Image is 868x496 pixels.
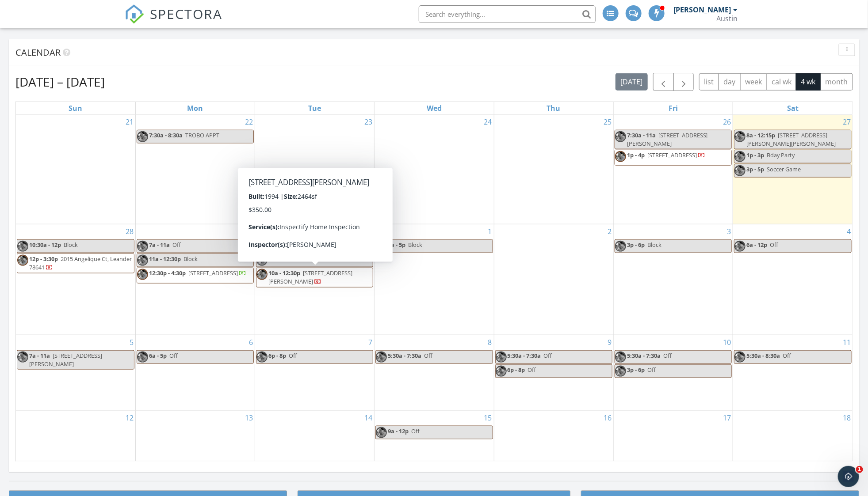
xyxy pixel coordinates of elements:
[845,224,853,239] a: Go to October 4, 2025
[602,115,613,129] a: Go to September 25, 2025
[137,352,148,363] img: img_3614__copy.jpeg
[149,131,183,139] span: 7:30a - 8:30a
[268,269,352,285] a: 10a - 12:30p [STREET_ADDRESS][PERSON_NAME]
[17,241,28,252] img: img_3614__copy.jpeg
[169,352,178,360] span: Off
[29,255,58,263] span: 12p - 3:30p
[606,224,613,239] a: Go to October 2, 2025
[135,335,255,410] td: Go to October 6, 2025
[268,269,352,285] span: [STREET_ADDRESS][PERSON_NAME]
[733,410,853,462] td: Go to October 18, 2025
[734,151,746,162] img: img_3614__copy.jpeg
[699,73,719,91] button: list
[29,255,132,271] span: 2015 Angelique Ct, Leander 78641
[256,268,373,288] a: 10a - 12:30p [STREET_ADDRESS][PERSON_NAME]
[15,46,61,58] span: Calendar
[188,269,238,277] span: [STREET_ADDRESS]
[746,151,764,159] span: 1p - 3p
[256,241,268,252] img: img_3614__copy.jpeg
[125,4,144,24] img: The Best Home Inspection Software - Spectora
[419,5,596,23] input: Search everything...
[137,268,254,284] a: 12:30p - 4:30p [STREET_ADDRESS]
[424,352,432,360] span: Off
[255,115,375,224] td: Go to September 23, 2025
[17,254,134,273] a: 12p - 3:30p 2015 Angelique Ct, Leander 78641
[674,5,731,14] div: [PERSON_NAME]
[256,352,268,363] img: img_3614__copy.jpeg
[545,102,562,114] a: Thursday
[363,115,374,129] a: Go to September 23, 2025
[734,352,746,363] img: img_3614__copy.jpeg
[256,269,268,280] img: img_3614__copy.jpeg
[627,131,708,148] span: [STREET_ADDRESS][PERSON_NAME]
[16,335,135,410] td: Go to October 5, 2025
[149,241,170,249] span: 7a - 11a
[733,224,853,335] td: Go to October 4, 2025
[627,151,645,159] span: 1p - 4p
[856,466,863,473] span: 1
[721,115,733,129] a: Go to September 26, 2025
[496,366,507,377] img: img_3614__copy.jpeg
[289,352,297,360] span: Off
[615,241,626,252] img: img_3614__copy.jpeg
[137,269,148,280] img: img_3614__copy.jpeg
[425,102,444,114] a: Wednesday
[746,241,767,249] span: 6a - 12p
[627,241,645,249] span: 3p - 6p
[647,241,662,249] span: Block
[300,255,314,263] span: Block
[376,352,387,363] img: img_3614__copy.jpeg
[16,224,135,335] td: Go to September 28, 2025
[388,352,421,360] span: 5:30a - 7:30a
[137,131,148,142] img: img_3614__copy.jpeg
[135,410,255,462] td: Go to October 13, 2025
[494,410,613,462] td: Go to October 16, 2025
[64,241,78,249] span: Block
[268,352,286,360] span: 6p - 8p
[783,352,791,360] span: Off
[602,411,613,425] a: Go to October 16, 2025
[268,241,294,249] span: 7a - 9:30a
[613,115,733,224] td: Go to September 26, 2025
[363,411,374,425] a: Go to October 14, 2025
[149,352,167,360] span: 6a - 5p
[243,224,255,239] a: Go to September 29, 2025
[268,269,300,277] span: 10a - 12:30p
[733,335,853,410] td: Go to October 11, 2025
[616,73,648,91] button: [DATE]
[135,224,255,335] td: Go to September 29, 2025
[125,12,223,30] a: SPECTORA
[67,102,84,114] a: Sunday
[149,255,181,263] span: 11a - 12:30p
[268,255,297,263] span: 9:30a - 10a
[376,427,387,438] img: img_3614__copy.jpeg
[606,335,613,349] a: Go to October 9, 2025
[124,224,135,239] a: Go to September 28, 2025
[388,241,405,249] span: 6a - 5p
[721,335,733,349] a: Go to October 10, 2025
[29,255,132,271] a: 12p - 3:30p 2015 Angelique Ct, Leander 78641
[528,366,536,374] span: Off
[172,241,181,249] span: Off
[17,255,28,266] img: img_3614__copy.jpeg
[785,102,800,114] a: Saturday
[494,335,613,410] td: Go to October 9, 2025
[17,352,28,363] img: img_3614__copy.jpeg
[734,241,746,252] img: img_3614__copy.jpeg
[375,224,494,335] td: Go to October 1, 2025
[770,241,778,249] span: Off
[29,352,50,360] span: 7a - 11a
[767,151,795,159] span: Bday Party
[135,115,255,224] td: Go to September 22, 2025
[627,366,645,374] span: 3p - 6p
[408,241,422,249] span: Block
[247,335,255,349] a: Go to October 6, 2025
[128,335,135,349] a: Go to October 5, 2025
[124,411,135,425] a: Go to October 12, 2025
[185,102,205,114] a: Monday
[375,115,494,224] td: Go to September 24, 2025
[746,131,836,148] span: [STREET_ADDRESS][PERSON_NAME][PERSON_NAME]
[124,115,135,129] a: Go to September 21, 2025
[746,352,780,360] span: 5:30a - 8:30a
[150,4,223,23] span: SPECTORA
